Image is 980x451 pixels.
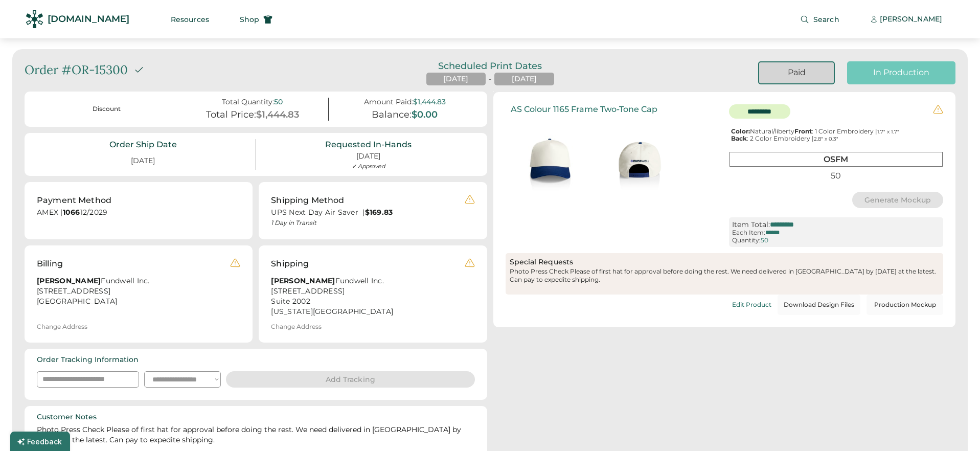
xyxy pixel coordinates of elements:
[413,98,446,106] div: $1,444.83
[271,323,322,330] div: Change Address
[352,163,385,170] div: ✓ Approved
[730,169,943,183] div: 50
[859,67,943,78] div: In Production
[443,74,468,84] div: [DATE]
[37,276,230,307] div: Fundwell Inc. [STREET_ADDRESS] [GEOGRAPHIC_DATA]
[511,104,657,114] div: AS Colour 1165 Frame Two-Tone Cap
[729,128,943,143] div: Natural/liberty : 1 Color Embroidery | : 2 Color Embroidery |
[271,276,464,317] div: Fundwell Inc. [STREET_ADDRESS] Suite 2002 [US_STATE][GEOGRAPHIC_DATA]
[222,98,274,106] div: Total Quantity:
[731,134,747,142] strong: Back
[814,136,838,142] font: 2.8" x 0.3"
[256,109,299,121] div: $1,444.83
[877,128,899,135] font: 1.7" x 1.7"
[271,219,464,227] div: 1 Day in Transit
[778,295,860,315] button: Download Design Files
[37,276,101,285] strong: [PERSON_NAME]
[510,257,940,267] div: Special Requests
[867,295,943,315] button: Production Mockup
[365,208,393,217] strong: $169.83
[37,258,63,270] div: Billing
[813,16,839,23] span: Search
[732,220,770,229] div: Item Total:
[788,9,852,30] button: Search
[489,74,491,84] div: -
[426,61,554,71] div: Scheduled Print Dates
[227,9,285,30] button: Shop
[43,105,170,114] div: Discount
[206,109,256,121] div: Total Price:
[271,208,464,218] div: UPS Next Day Air Saver |
[506,118,595,208] img: yH5BAEAAAAALAAAAAABAAEAAAIBRAA7
[364,98,413,106] div: Amount Paid:
[274,98,283,106] div: 50
[731,127,750,135] strong: Color:
[732,229,765,236] div: Each Item:
[37,355,139,365] div: Order Tracking Information
[158,9,221,30] button: Resources
[595,118,685,208] img: generate-image
[271,258,309,270] div: Shipping
[852,192,944,208] button: Generate Mockup
[761,237,768,244] div: 50
[510,267,940,290] div: Photo Press Check Please of first hat for approval before doing the rest. We need delivered in [G...
[37,194,111,207] div: Payment Method
[240,16,259,23] span: Shop
[730,152,943,167] div: OSFM
[271,194,344,207] div: Shipping Method
[771,67,822,78] div: Paid
[271,276,335,285] strong: [PERSON_NAME]
[226,371,475,388] button: Add Tracking
[109,139,177,150] div: Order Ship Date
[25,61,128,79] div: Order #OR-15300
[37,208,240,220] div: AMEX | 12/2029
[412,109,438,121] div: $0.00
[732,237,761,244] div: Quantity:
[26,10,43,28] img: Rendered Logo - Screens
[37,323,87,330] div: Change Address
[512,74,537,84] div: [DATE]
[372,109,412,121] div: Balance:
[356,151,380,162] div: [DATE]
[794,127,812,135] strong: Front
[325,139,412,150] div: Requested In-Hands
[48,13,129,26] div: [DOMAIN_NAME]
[37,425,475,448] div: Photo Press Check Please of first hat for approval before doing the rest. We need delivered in [G...
[880,14,942,25] div: [PERSON_NAME]
[119,152,167,170] div: [DATE]
[63,208,80,217] strong: 1066
[37,412,97,422] div: Customer Notes
[732,301,771,308] div: Edit Product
